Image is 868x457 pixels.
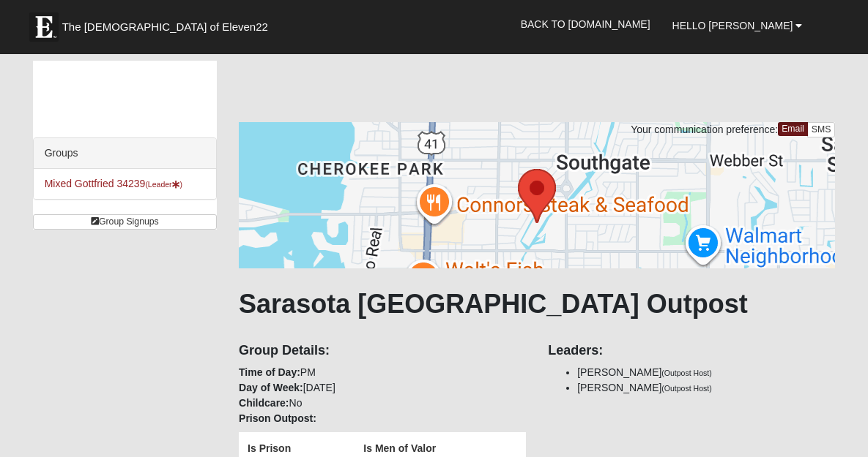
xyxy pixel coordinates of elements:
li: [PERSON_NAME] [577,365,835,380]
div: Groups [34,138,216,169]
a: The [DEMOGRAPHIC_DATA] of Eleven22 [22,5,315,42]
small: (Leader ) [145,180,182,189]
span: Hello [PERSON_NAME] [672,20,793,31]
h1: Sarasota [GEOGRAPHIC_DATA] Outpost [239,288,835,320]
a: Mixed Gottfried 34239(Leader) [45,178,182,189]
a: Hello [PERSON_NAME] [661,7,814,44]
h4: Group Details: [239,343,526,359]
a: Email [778,122,808,136]
a: Back to [DOMAIN_NAME] [510,6,661,42]
strong: Day of Week: [239,382,303,393]
small: (Outpost Host) [661,369,711,377]
a: Group Signups [33,214,217,230]
small: (Outpost Host) [661,384,711,393]
strong: Prison Outpost: [239,412,316,424]
span: Your communication preference: [631,124,778,135]
img: Eleven22 logo [29,12,59,42]
a: SMS [807,122,836,137]
li: [PERSON_NAME] [577,380,835,396]
h4: Leaders: [548,343,835,359]
strong: Time of Day: [239,366,300,378]
span: The [DEMOGRAPHIC_DATA] of Eleven22 [62,20,268,34]
strong: Childcare: [239,397,289,409]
